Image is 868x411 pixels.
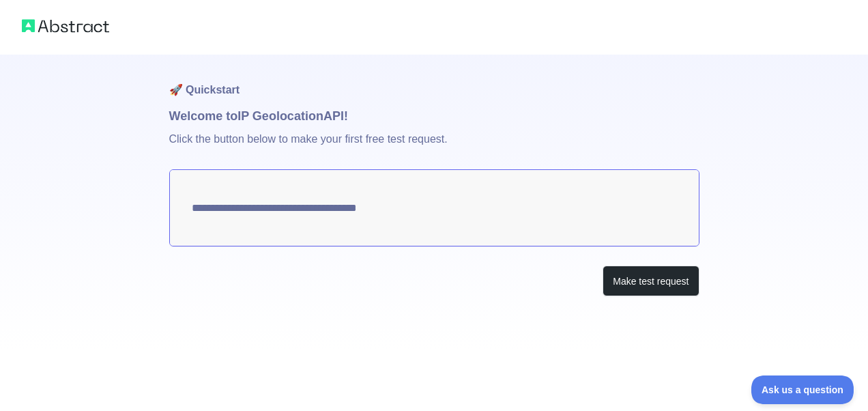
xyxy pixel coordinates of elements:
iframe: Toggle Customer Support [751,375,854,404]
p: Click the button below to make your first free test request. [169,126,699,169]
h1: 🚀 Quickstart [169,55,699,107]
img: Abstract logo [22,16,109,36]
h1: Welcome to IP Geolocation API! [169,107,699,126]
button: Make test request [603,266,699,296]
